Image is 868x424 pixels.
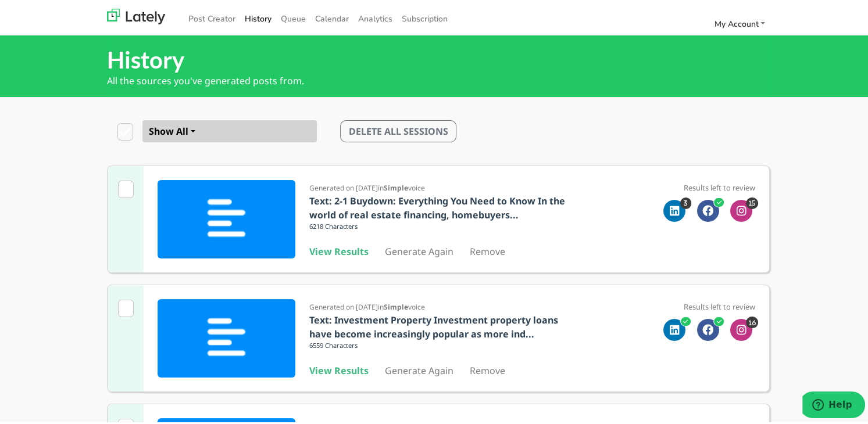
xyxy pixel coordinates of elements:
a: Queue [276,7,310,26]
b: Text: Investment Property Investment property loans have become increasingly popular as more ind... [309,311,558,338]
span: in voice [378,300,425,310]
span: Generated on [DATE] [309,300,378,310]
a: History [240,7,276,26]
small: Results left to review [684,299,755,310]
small: Results left to review [684,180,755,191]
b: Simple [384,181,408,191]
span: DELETE ALL SESSIONS [349,123,448,135]
a: Generate Again [385,243,453,256]
button: DELETE ALL SESSIONS [340,118,456,140]
a: Subscription [397,7,452,26]
a: My Account [709,12,770,31]
b: Simple [384,300,408,310]
a: Post Creator [184,7,240,26]
img: iiIIXcUTBizii4EUcUfAijih4EUcUvIgjCl7EEQUv4oiCF3FEwYs4ouBFHFHwIo4oeBFHFLyIIwpexIliEf4JM+OiyzCnm2AA... [158,297,295,375]
span: Calendar [315,11,349,22]
p: All the sources you've generated posts from. [107,71,770,85]
a: View Results [309,243,369,256]
a: View Results [309,362,369,375]
a: Generate Again [385,362,453,375]
img: iiIIXcUTBizii4EUcUfAijih4EUcUvIgjCl7EEQUv4oiCF3FEwYs4ouBFHFHwIo4oeBFHFLyIIwpexIliEf4JM+OiyzCnm2AA... [158,178,295,256]
span: Generated on [DATE] [309,181,378,191]
button: Show All [142,118,317,140]
h2: History [107,44,770,71]
p: 6559 Characters [309,339,574,351]
a: Calendar [310,7,353,26]
a: Remove [470,243,505,256]
span: in voice [378,181,425,191]
a: Analytics [353,7,397,26]
p: 6218 Characters [309,220,574,232]
a: Remove [470,362,505,375]
iframe: Opens a widget where you can find more information [802,389,865,418]
b: Text: 2-1 Buydown: Everything You Need to Know In the world of real estate financing, homebuyers... [309,192,565,219]
span: My Account [714,16,758,27]
img: lately_logo_nav.700ca2e7.jpg [107,6,165,22]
